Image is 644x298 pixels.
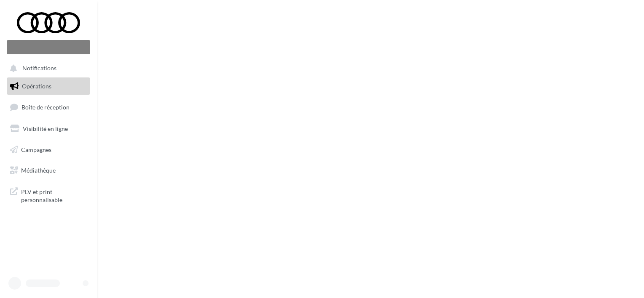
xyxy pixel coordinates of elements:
[5,120,92,138] a: Visibilité en ligne
[22,65,56,72] span: Notifications
[7,40,90,54] div: Nouvelle campagne
[5,183,92,208] a: PLV et print personnalisable
[23,125,68,132] span: Visibilité en ligne
[5,141,92,159] a: Campagnes
[21,104,70,111] span: Boîte de réception
[5,77,92,95] a: Opérations
[21,146,51,153] span: Campagnes
[5,98,92,116] a: Boîte de réception
[21,186,87,204] span: PLV et print personnalisable
[22,82,51,90] span: Opérations
[5,162,92,179] a: Médiathèque
[21,167,56,174] span: Médiathèque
